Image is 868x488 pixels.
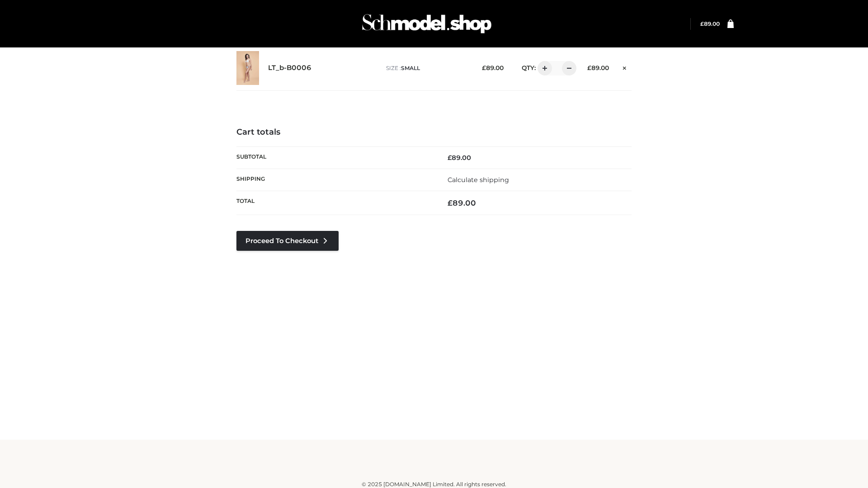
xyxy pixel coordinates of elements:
img: LT_b-B0006 - SMALL [236,51,259,85]
bdi: 89.00 [587,64,609,71]
th: Subtotal [236,146,434,169]
span: £ [700,20,704,27]
a: Remove this item [618,61,632,73]
h4: Cart totals [236,127,632,137]
span: SMALL [401,65,420,71]
span: £ [448,198,453,207]
span: £ [448,154,452,162]
bdi: 89.00 [448,198,476,207]
a: £89.00 [700,20,720,27]
th: Total [236,191,434,215]
a: LT_b-B0006 [268,64,311,72]
a: Calculate shipping [448,176,509,184]
div: QTY: [513,61,573,75]
bdi: 89.00 [700,20,720,27]
bdi: 89.00 [448,154,471,162]
img: Schmodel Admin 964 [359,6,495,42]
bdi: 89.00 [482,64,504,71]
p: size : [386,64,468,72]
a: Proceed to Checkout [236,231,339,251]
th: Shipping [236,169,434,191]
span: £ [482,64,486,71]
span: £ [587,64,591,71]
